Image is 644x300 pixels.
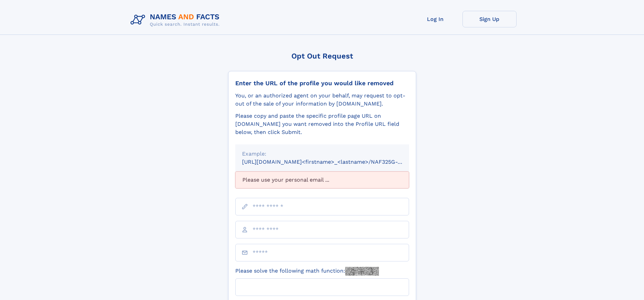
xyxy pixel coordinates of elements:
div: Enter the URL of the profile you would like removed [235,79,409,87]
div: Example: [242,150,402,158]
a: Log In [408,11,462,27]
div: You, or an authorized agent on your behalf, may request to opt-out of the sale of your informatio... [235,92,409,108]
div: Opt Out Request [228,52,416,60]
div: Please copy and paste the specific profile page URL on [DOMAIN_NAME] you want removed into the Pr... [235,112,409,136]
div: Please use your personal email ... [235,171,409,188]
a: Sign Up [462,11,517,27]
img: Logo Names and Facts [128,11,225,29]
label: Please solve the following math function: [235,267,379,276]
small: [URL][DOMAIN_NAME]<firstname>_<lastname>/NAF325G-xxxxxxxx [242,159,422,165]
